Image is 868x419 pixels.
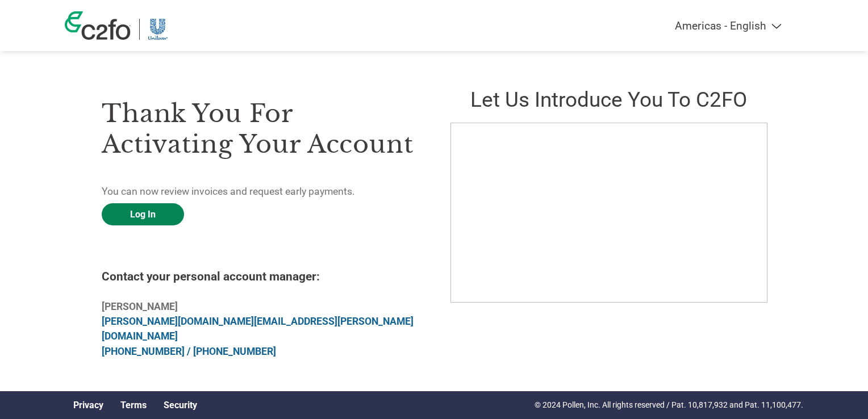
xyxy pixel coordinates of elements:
h3: Thank you for activating your account [102,98,418,160]
img: c2fo logo [65,11,131,40]
h4: Contact your personal account manager: [102,270,418,283]
a: Terms [120,400,147,410]
h2: Let us introduce you to C2FO [450,87,766,112]
p: You can now review invoices and request early payments. [102,184,418,199]
a: Security [164,400,197,410]
p: © 2024 Pollen, Inc. All rights reserved / Pat. 10,817,932 and Pat. 11,100,477. [535,399,803,411]
b: [PERSON_NAME] [102,301,178,312]
iframe: C2FO Introduction Video [450,123,767,303]
a: [PHONE_NUMBER] / [PHONE_NUMBER] [102,346,276,357]
a: Log In [102,203,184,225]
a: [PERSON_NAME][DOMAIN_NAME][EMAIL_ADDRESS][PERSON_NAME][DOMAIN_NAME] [102,316,414,342]
img: Unilever [148,19,168,40]
a: Privacy [73,400,103,410]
